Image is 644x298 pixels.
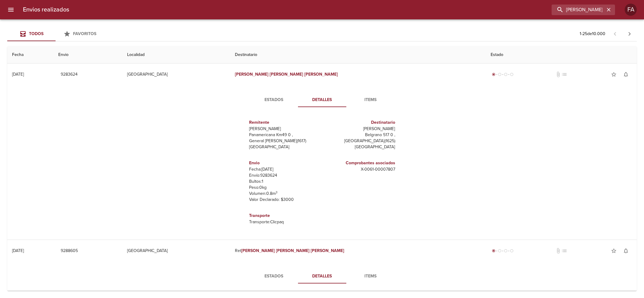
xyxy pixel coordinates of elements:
[608,245,620,257] button: Agregar a favoritos
[241,248,275,253] em: [PERSON_NAME]
[276,190,277,194] sup: 3
[611,71,617,77] span: star_border
[122,64,230,85] td: [GEOGRAPHIC_DATA]
[555,71,561,77] span: No tiene documentos adjuntos
[492,73,495,76] span: radio_button_checked
[622,27,637,41] span: Pagina siguiente
[350,273,391,280] span: Items
[486,46,637,64] th: Estado
[250,93,395,107] div: Tabs detalle de guia
[350,96,391,104] span: Items
[249,212,320,219] h6: Transporte
[122,46,230,64] th: Localidad
[235,72,268,77] em: [PERSON_NAME]
[510,249,514,253] span: radio_button_unchecked
[249,138,320,144] p: General [PERSON_NAME] ( 1617 )
[504,249,508,253] span: radio_button_unchecked
[253,273,294,280] span: Estados
[61,71,78,78] span: 9283624
[491,71,515,77] div: Generado
[580,31,605,37] p: 1 - 25 de 10.000
[270,72,303,77] em: [PERSON_NAME]
[276,248,309,253] em: [PERSON_NAME]
[12,72,24,77] div: [DATE]
[249,160,320,166] h6: Envio
[249,197,320,203] p: Valor Declarado: $ 3000
[230,46,486,64] th: Destinatario
[250,269,395,283] div: Tabs detalle de guia
[498,73,501,76] span: radio_button_unchecked
[23,5,69,15] h6: Envios realizados
[302,273,343,280] span: Detalles
[249,126,320,132] p: [PERSON_NAME]
[498,249,501,253] span: radio_button_unchecked
[325,160,395,166] h6: Comprobantes asociados
[561,248,567,254] span: No tiene pedido asociado
[623,248,629,254] span: notifications_none
[620,68,632,80] button: Activar notificaciones
[53,46,122,64] th: Envio
[58,245,80,257] button: 9288605
[620,245,632,257] button: Activar notificaciones
[61,247,78,255] span: 9288605
[325,132,395,138] p: Belgrano 517 0 ,
[302,96,343,104] span: Detalles
[325,144,395,150] p: [GEOGRAPHIC_DATA]
[122,240,230,262] td: [GEOGRAPHIC_DATA]
[4,2,18,17] button: menu
[311,248,344,253] em: [PERSON_NAME]
[608,31,622,37] span: Pagina anterior
[29,31,43,36] span: Todos
[611,248,617,254] span: star_border
[325,166,395,172] p: X - 0061 - 00007807
[249,219,320,225] p: Transporte: Clicpaq
[7,46,53,64] th: Fecha
[249,144,320,150] p: [GEOGRAPHIC_DATA]
[249,178,320,185] p: Bultos: 1
[249,191,320,197] p: Volumen: 0.8 m
[510,73,514,76] span: radio_button_unchecked
[325,138,395,144] p: [GEOGRAPHIC_DATA] ( 1625 )
[249,119,320,126] h6: Remitente
[7,27,104,41] div: Tabs Envios
[504,73,508,76] span: radio_button_unchecked
[58,69,80,80] button: 9283624
[253,96,294,104] span: Estados
[249,172,320,178] p: Envío: 9283624
[325,119,395,126] h6: Destinatario
[492,249,495,253] span: radio_button_checked
[249,132,320,138] p: Panamericana Km49 0 ,
[304,72,338,77] em: [PERSON_NAME]
[555,248,561,254] span: No tiene documentos adjuntos
[325,126,395,132] p: [PERSON_NAME]
[491,248,515,254] div: Generado
[625,4,637,16] div: FA
[623,71,629,77] span: notifications_none
[561,71,567,77] span: No tiene pedido asociado
[249,166,320,172] p: Fecha: [DATE]
[73,31,96,36] span: Favoritos
[249,185,320,191] p: Peso: 0 kg
[230,240,486,262] td: Ret
[12,248,24,253] div: [DATE]
[552,5,605,15] input: buscar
